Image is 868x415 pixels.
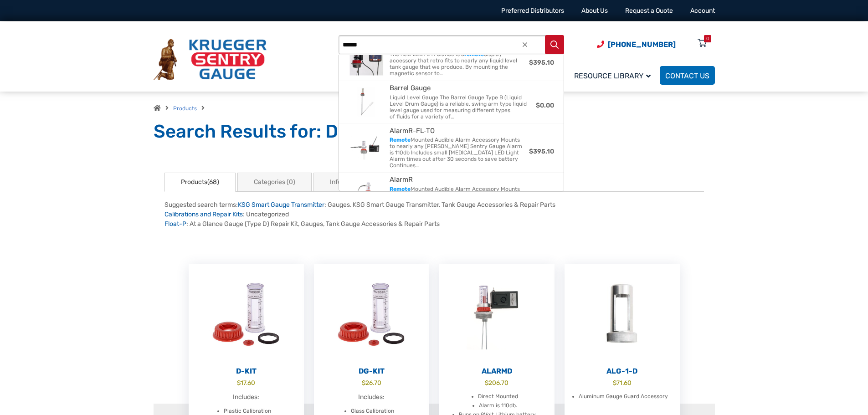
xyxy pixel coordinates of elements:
[665,72,709,80] span: Contact Us
[660,66,715,85] a: Contact Us
[390,84,536,92] span: Barrel Gauge
[339,123,564,173] a: AlarmR-FL-TOAlarmR-FL-TORemoteMounted Audible Alarm Accessory Mounts to nearly any [PERSON_NAME] ...
[154,39,267,81] img: Krueger Sentry Gauge
[581,7,608,15] a: About Us
[164,210,243,218] a: Calibrations and Repair Kits
[238,201,324,209] a: KSG Smart Gauge Transmitter
[479,401,517,410] li: Alarm is 110db.
[339,37,564,81] a: LED Remote Gauge SystemLEDRemoteGauge SystemThe new LED At A Glance is aremotedisplay accessory t...
[485,379,508,386] bdi: 206.70
[478,392,518,401] li: Direct Mounted
[164,220,186,228] a: Float-P
[362,379,381,386] bdi: 26.70
[579,392,668,401] li: Aluminum Gauge Guard Accessory
[339,173,564,222] a: AlarmRAlarmRRemoteMounted Audible Alarm Accessory Mounts to nearly any [PERSON_NAME] Sentry Gauge...
[352,87,381,117] img: Barrel Gauge
[501,7,564,15] a: Preferred Distributors
[323,392,420,402] p: Includes:
[545,35,564,54] button: Search
[164,200,704,229] div: Suggested search terms: : Gauges, KSG Smart Gauge Transmitter, Tank Gauge Accessories & Repair Pa...
[390,137,411,143] strong: Remote
[189,367,304,376] h2: D-Kit
[314,367,429,376] h2: DG-Kit
[536,102,540,109] span: $
[154,120,715,143] h1: Search Results for: DU
[390,176,529,184] span: AlarmR
[348,179,385,215] img: AlarmR
[164,173,236,192] a: Products(68)
[390,186,411,192] strong: Remote
[485,379,488,386] span: $
[574,72,651,80] span: Resource Library
[390,137,522,169] span: Mounted Audible Alarm Accessory Mounts to nearly any [PERSON_NAME] Sentry Gauge Alarm is 110db In...
[390,51,522,77] span: The new LED At A Glance is a display accessory that retro fits to nearly any liquid level tank ga...
[597,39,676,50] a: Phone Number (920) 434-8860
[439,264,555,364] img: AlarmD
[314,264,429,364] img: DG-Kit
[362,379,365,386] span: $
[189,264,304,364] img: D-Kit
[348,130,385,166] img: AlarmR-FL-TO
[613,379,632,386] bdi: 71.60
[529,148,533,155] span: $
[390,127,529,135] span: AlarmR-FL-TO
[608,40,676,49] span: [PHONE_NUMBER]
[569,65,660,86] a: Resource Library
[439,367,555,376] h2: AlarmD
[173,105,197,112] a: Products
[706,35,709,42] div: 0
[565,264,680,364] img: ALG-OF
[613,379,616,386] span: $
[237,379,241,386] span: $
[237,379,255,386] bdi: 17.60
[339,81,564,124] a: Barrel GaugeBarrel GaugeLiquid Level Gauge The Barrel Gauge Type B (Liquid Level Drum Gauge) is a...
[565,367,680,376] h2: ALG-1-D
[390,186,522,218] span: Mounted Audible Alarm Accessory Mounts to nearly any [PERSON_NAME] Sentry Gauge Alarm is 110db Ru...
[529,59,533,67] span: $
[529,148,554,155] bdi: 395.10
[390,94,529,120] span: Liquid Level Gauge The Barrel Gauge Type B (Liquid Level Drum Gauge) is a reliable, swing arm typ...
[313,173,380,192] a: Information
[529,59,554,67] bdi: 395.10
[237,173,312,192] a: Categories (0)
[690,7,715,15] a: Account
[348,41,385,77] img: LED Remote Gauge System
[198,392,295,402] p: Includes:
[536,102,554,109] bdi: 0.00
[625,7,673,15] a: Request a Quote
